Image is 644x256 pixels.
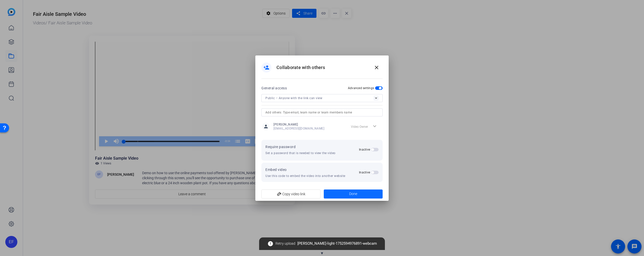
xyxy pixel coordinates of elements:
[359,170,370,174] h2: Inactive
[265,189,316,199] span: Copy video link
[349,191,357,197] span: Done
[265,109,379,115] input: Add others: Type email, team name or team members name
[265,151,336,155] p: Set a password that is needed to view the video
[374,65,380,71] mat-icon: close
[265,144,336,150] h2: Require password
[275,190,284,199] mat-icon: add_link
[261,85,287,91] h2: General access
[273,122,324,126] span: [PERSON_NAME]
[265,239,379,248] span: [PERSON_NAME]-light-1752594976891-webcam
[262,123,270,130] mat-icon: person
[320,251,324,255] span: ▼
[261,189,320,199] button: Copy video link
[263,65,269,71] mat-icon: person_add
[275,241,295,246] span: Retry upload
[276,65,325,71] h1: Collaborate with others
[265,167,287,173] h2: Embed video
[265,174,345,178] p: Use this code to embed the video into another website
[273,126,324,131] span: [EMAIL_ADDRESS][DOMAIN_NAME]
[265,96,322,100] span: Public – Anyone with the link can view
[267,241,273,247] mat-icon: error
[348,86,374,90] h2: Advanced settings
[324,189,383,199] button: Done
[359,148,370,152] h2: Inactive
